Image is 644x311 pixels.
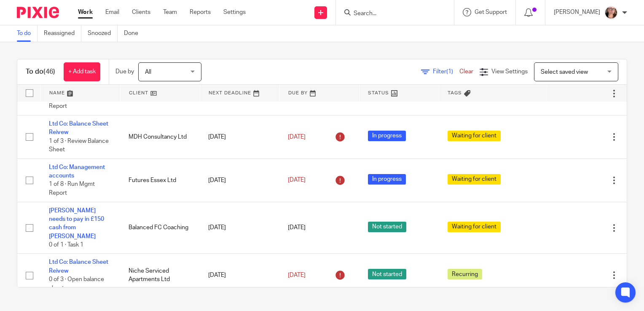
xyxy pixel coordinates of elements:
[446,69,453,75] span: (1)
[200,202,279,254] td: [DATE]
[120,158,200,202] td: Futures Essex Ltd
[49,259,108,273] a: Ltd Co: Balance Sheet Reivew
[17,7,59,18] img: Pixie
[132,8,150,16] a: Clients
[200,115,279,159] td: [DATE]
[288,272,306,278] span: [DATE]
[17,25,38,42] a: To do
[368,222,406,232] span: Not started
[448,222,501,232] span: Waiting for client
[604,6,618,19] img: Louise.jpg
[190,8,211,16] a: Reports
[368,269,406,279] span: Not started
[223,8,246,16] a: Settings
[49,121,108,135] a: Ltd Co: Balance Sheet Reivew
[120,115,200,159] td: MDH Consultancy Ltd
[120,202,200,254] td: Balanced FC Coaching
[200,254,279,297] td: [DATE]
[49,138,109,153] span: 1 of 3 · Review Balance Sheet
[78,8,93,16] a: Work
[49,276,104,291] span: 0 of 3 · Open balance sheet
[541,69,588,75] span: Select saved view
[448,269,482,279] span: Recurring
[120,254,200,297] td: Niche Serviced Apartments Ltd
[115,67,134,76] p: Due by
[49,182,95,196] span: 1 of 8 · Run Mgmt Report
[49,242,83,248] span: 0 of 1 · Task 1
[288,225,306,231] span: [DATE]
[49,95,95,110] span: 1 of 9 · Run Mgmt Report
[44,25,81,42] a: Reassigned
[554,8,600,16] p: [PERSON_NAME]
[475,9,507,15] span: Get Support
[145,69,151,75] span: All
[124,25,145,42] a: Done
[288,134,306,140] span: [DATE]
[49,208,104,239] a: [PERSON_NAME] needs to pay in £150 cash from [PERSON_NAME]
[353,10,429,18] input: Search
[433,69,459,75] span: Filter
[368,131,406,141] span: In progress
[88,25,118,42] a: Snoozed
[459,69,473,75] a: Clear
[43,68,55,75] span: (46)
[448,131,501,141] span: Waiting for client
[26,67,55,76] h1: To do
[448,174,501,185] span: Waiting for client
[368,174,406,185] span: In progress
[105,8,119,16] a: Email
[49,164,105,179] a: Ltd Co: Management accounts
[200,158,279,202] td: [DATE]
[64,62,100,81] a: + Add task
[163,8,177,16] a: Team
[448,91,462,95] span: Tags
[288,177,306,183] span: [DATE]
[491,69,528,75] span: View Settings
